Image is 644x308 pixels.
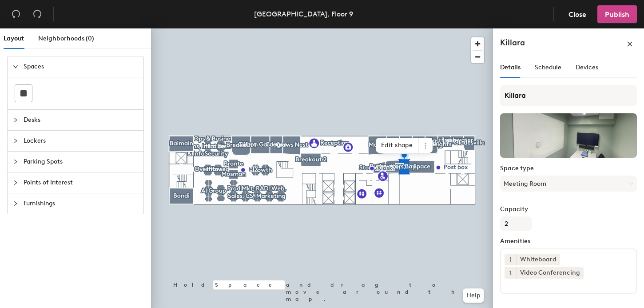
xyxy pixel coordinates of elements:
[509,268,512,278] span: 1
[13,64,18,69] span: expanded
[500,37,525,48] h4: Killara
[13,159,18,164] span: collapsed
[500,238,637,245] label: Amenities
[505,254,516,265] button: 1
[12,9,20,18] span: undo
[28,5,46,23] button: Redo (⌘ + ⇧ + Z)
[500,113,637,158] img: The space named Killara
[597,5,637,23] button: Publish
[509,255,512,264] span: 1
[500,165,637,172] label: Space type
[505,267,516,279] button: 1
[24,110,138,130] span: Desks
[605,10,629,19] span: Publish
[24,152,138,172] span: Parking Spots
[516,267,584,279] div: Video Conferencing
[561,5,594,23] button: Close
[38,35,94,42] span: Neighborhoods (0)
[500,64,521,71] span: Details
[568,10,586,19] span: Close
[535,64,561,71] span: Schedule
[7,5,25,23] button: Undo (⌘ + Z)
[254,8,353,20] div: [GEOGRAPHIC_DATA], Floor 9
[576,64,598,71] span: Devices
[627,41,633,47] span: close
[13,138,18,144] span: collapsed
[13,117,18,123] span: collapsed
[500,176,637,192] button: Meeting Room
[24,131,138,151] span: Lockers
[463,288,484,303] button: Help
[376,138,418,153] span: Edit shape
[516,254,560,265] div: Whiteboard
[13,201,18,206] span: collapsed
[500,206,637,213] label: Capacity
[24,56,138,77] span: Spaces
[13,180,18,185] span: collapsed
[24,193,138,214] span: Furnishings
[24,172,138,193] span: Points of Interest
[4,35,24,42] span: Layout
